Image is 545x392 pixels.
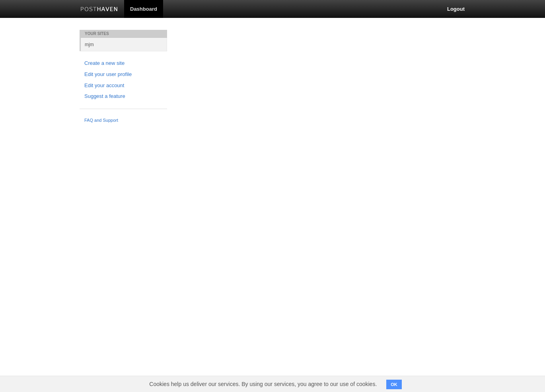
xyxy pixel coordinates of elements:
[84,92,162,101] a: Suggest a feature
[80,30,167,38] li: Your Sites
[386,380,402,389] button: OK
[84,59,162,68] a: Create a new site
[84,117,162,124] a: FAQ and Support
[84,82,162,90] a: Edit your account
[81,38,167,51] a: mjm
[84,70,162,79] a: Edit your user profile
[80,7,118,13] img: Posthaven-bar
[141,376,385,392] span: Cookies help us deliver our services. By using our services, you agree to our use of cookies.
